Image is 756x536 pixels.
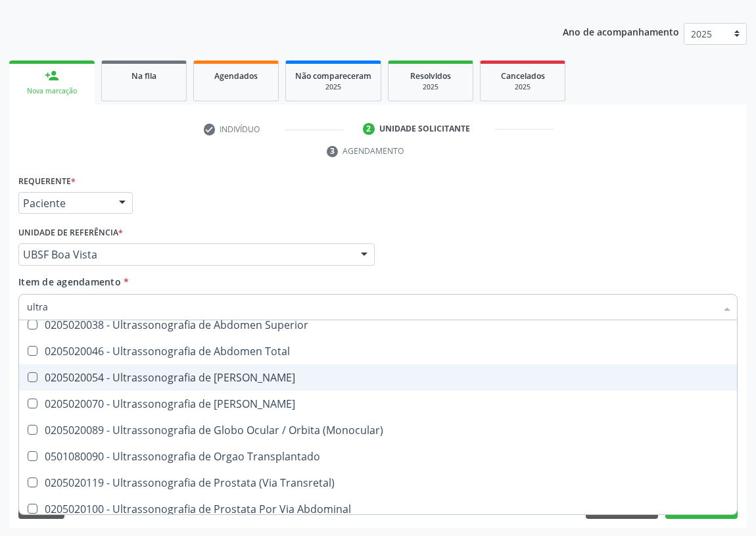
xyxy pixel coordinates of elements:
div: 0205020054 - Ultrassonografia de [PERSON_NAME] [27,372,729,383]
span: Paciente [23,197,106,210]
div: 2025 [490,82,555,92]
span: Item de agendamento [18,276,121,288]
div: Unidade solicitante [379,123,470,135]
span: Na fila [131,70,156,82]
div: 0205020046 - Ultrassonografia de Abdomen Total [27,346,729,356]
div: 0205020089 - Ultrassonografia de Globo Ocular / Orbita (Monocular) [27,425,729,435]
label: Unidade de referência [18,223,123,243]
label: Requerente [18,172,76,192]
span: Resolvidos [410,70,451,82]
span: Agendados [214,70,258,82]
div: 0501080090 - Ultrassonografia de Orgao Transplantado [27,451,729,462]
div: 2025 [398,82,463,92]
input: Buscar por procedimentos [27,294,716,320]
div: 0205020100 - Ultrassonografia de Prostata Por Via Abdominal [27,504,729,514]
p: Ano de acompanhamento [563,23,679,39]
div: 2025 [295,82,371,92]
div: 0205020119 - Ultrassonografia de Prostata (Via Transretal) [27,477,729,488]
span: Cancelados [501,70,545,82]
div: Nova marcação [18,86,85,96]
div: person_add [45,68,59,83]
div: 2 [363,123,375,135]
span: UBSF Boa Vista [23,248,348,261]
div: 0205020070 - Ultrassonografia de [PERSON_NAME] [27,399,729,409]
span: Não compareceram [295,70,371,82]
div: 0205020038 - Ultrassonografia de Abdomen Superior [27,320,729,330]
